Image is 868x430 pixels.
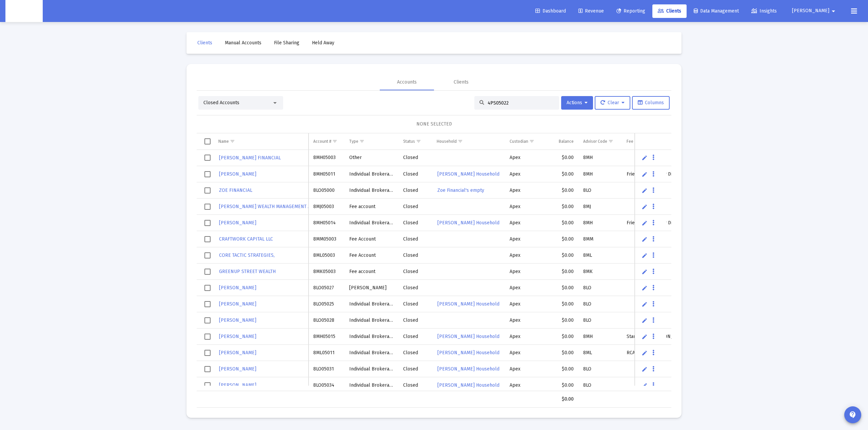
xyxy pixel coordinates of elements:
[344,231,398,247] td: Fee Account
[546,264,578,280] td: $0.00
[638,100,664,106] span: Columns
[642,171,648,177] a: Edit
[203,100,239,106] span: Closed Accounts
[204,138,211,144] div: Select all
[622,329,692,345] td: Standard - [PERSON_NAME]
[578,345,622,361] td: 8ML
[784,4,846,18] button: [PERSON_NAME]
[751,8,777,14] span: Insights
[437,139,457,144] div: Household
[204,155,211,161] div: Select row
[578,199,622,215] td: 8MJ
[642,317,648,323] a: Edit
[578,166,622,182] td: 8MH
[403,301,427,308] div: Closed
[505,377,546,393] td: Apex
[578,133,622,150] td: Column Advisor Code
[652,4,687,18] a: Clients
[218,299,257,309] a: [PERSON_NAME]
[578,329,622,345] td: 8MH
[622,215,692,231] td: Friends and Family Discount
[608,139,613,144] span: Show filter options for column 'Advisor Code'
[403,236,427,243] div: Closed
[344,280,398,296] td: [PERSON_NAME]
[403,220,427,226] div: Closed
[546,361,578,377] td: $0.00
[274,40,299,46] span: File Sharing
[307,36,340,50] a: Held Away
[578,361,622,377] td: 8LO
[309,264,344,280] td: 8MK05003
[218,250,275,260] a: CORE TACTIC STRATEGIES,
[505,280,546,296] td: Apex
[535,8,566,14] span: Dashboard
[559,139,574,144] div: Balance
[344,377,398,393] td: Individual Brokerage
[219,382,256,388] span: [PERSON_NAME]
[551,396,574,403] div: $0.00
[416,139,421,144] span: Show filter options for column 'Status'
[344,150,398,166] td: Other
[197,133,671,408] div: Data grid
[309,296,344,312] td: 8LO05025
[505,345,546,361] td: Apex
[204,187,211,194] div: Select row
[309,312,344,329] td: 8LO05028
[219,285,256,291] span: [PERSON_NAME]
[11,4,38,18] img: Dashboard
[403,366,427,372] div: Closed
[219,366,256,372] span: [PERSON_NAME]
[642,187,648,194] a: Edit
[218,185,253,195] a: ZOE FINANCIAL
[505,247,546,264] td: Apex
[454,79,469,86] div: Clients
[578,247,622,264] td: 8ML
[437,218,500,228] a: [PERSON_NAME] Household
[204,220,211,226] div: Select row
[403,349,427,356] div: Closed
[344,215,398,231] td: Individual Brokerage
[573,4,609,18] a: Revenue
[309,231,344,247] td: 8MM05003
[219,317,256,323] span: [PERSON_NAME]
[578,182,622,199] td: 8LO
[219,155,281,161] span: [PERSON_NAME] FINANCIAL
[192,36,218,50] a: Clients
[204,382,211,388] div: Select row
[642,285,648,291] a: Edit
[204,269,211,275] div: Select row
[309,329,344,345] td: 8MH05015
[403,154,427,161] div: Closed
[398,133,432,150] td: Column Status
[505,133,546,150] td: Column Custodian
[344,166,398,182] td: Individual Brokerage
[344,182,398,199] td: Individual Brokerage
[218,348,257,358] a: [PERSON_NAME]
[204,366,211,372] div: Select row
[642,236,648,242] a: Edit
[344,133,398,150] td: Column Type
[344,312,398,329] td: Individual Brokerage
[578,296,622,312] td: 8LO
[309,133,344,150] td: Column Account #
[218,153,281,163] a: [PERSON_NAME] FINANCIAL
[642,301,648,307] a: Edit
[546,280,578,296] td: $0.00
[309,361,344,377] td: 8LO05031
[616,8,645,14] span: Reporting
[611,4,651,18] a: Reporting
[642,252,648,258] a: Edit
[403,333,427,340] div: Closed
[218,364,257,374] a: [PERSON_NAME]
[344,247,398,264] td: Fee Account
[219,171,256,177] span: [PERSON_NAME]
[344,296,398,312] td: Individual Brokerage
[230,139,235,144] span: Show filter options for column 'Name'
[546,345,578,361] td: $0.00
[505,166,546,182] td: Apex
[204,285,211,291] div: Select row
[344,199,398,215] td: Fee account
[312,40,334,46] span: Held Away
[622,345,692,361] td: RCA no fee
[219,204,317,209] span: [PERSON_NAME] WEALTH MANAGEMENT AND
